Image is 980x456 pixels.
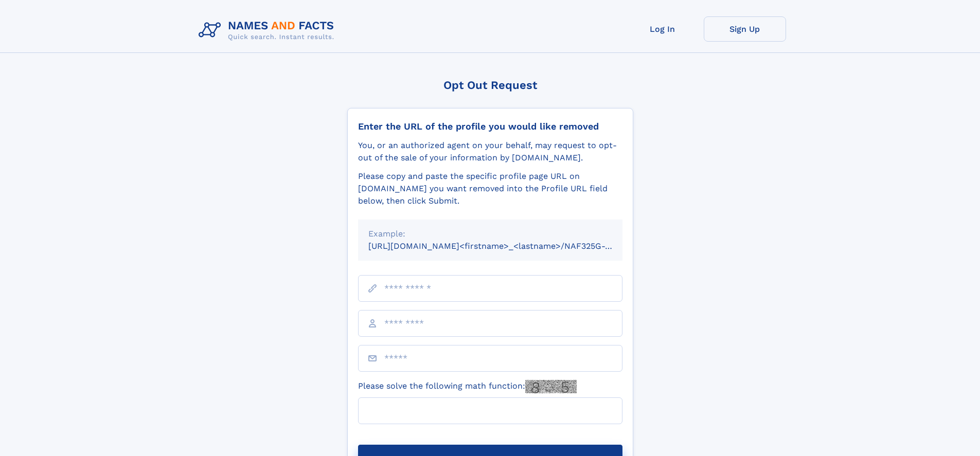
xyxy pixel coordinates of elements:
[704,16,786,42] a: Sign Up
[194,16,343,44] img: Logo Names and Facts
[358,380,577,393] label: Please solve the following math function:
[358,121,622,132] div: Enter the URL of the profile you would like removed
[358,170,622,207] div: Please copy and paste the specific profile page URL on [DOMAIN_NAME] you want removed into the Pr...
[347,79,633,92] div: Opt Out Request
[368,228,612,240] div: Example:
[358,139,622,164] div: You, or an authorized agent on your behalf, may request to opt-out of the sale of your informatio...
[621,16,704,42] a: Log In
[368,241,642,251] small: [URL][DOMAIN_NAME]<firstname>_<lastname>/NAF325G-xxxxxxxx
